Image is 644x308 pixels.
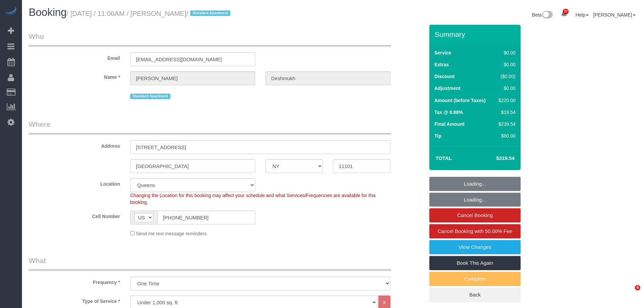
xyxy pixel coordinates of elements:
[434,61,449,68] label: Extras
[24,140,125,149] label: Address
[434,85,460,92] label: Adjustment
[429,240,521,254] a: View Changes
[130,71,255,85] input: First Name
[24,211,125,220] label: Cell Number
[438,228,512,234] span: Cancel Booking with 50.00% Fee
[24,71,125,80] label: Name *
[434,133,442,139] label: Tip
[496,133,516,139] div: $80.00
[186,10,232,17] span: /
[434,121,464,127] label: Final Amount
[130,94,170,99] span: Standard Apartment
[496,85,516,92] div: $0.00
[563,9,569,14] span: 37
[496,73,516,80] div: ($0.00)
[476,156,515,161] h4: $319.54
[429,256,521,270] a: Book This Again
[130,159,255,173] input: City
[435,155,452,161] strong: Total
[429,224,521,238] a: Cancel Booking with 50.00% Fee
[24,295,125,305] label: Type of Service *
[435,30,517,38] h3: Summary
[496,121,516,127] div: $239.54
[333,159,390,173] input: Zip Code
[434,73,455,80] label: Discount
[24,52,125,62] label: Email
[29,31,391,47] legend: Who
[635,285,640,290] span: 6
[29,256,391,271] legend: What
[593,12,636,18] a: [PERSON_NAME]
[4,7,18,16] img: Automaid Logo
[532,12,553,18] a: Beta
[157,211,255,224] input: Cell Number
[496,109,516,116] div: $19.54
[24,178,125,187] label: Location
[434,49,451,56] label: Service
[621,285,637,301] iframe: Intercom live chat
[24,277,125,286] label: Frequency *
[496,61,516,68] div: $0.00
[429,288,521,302] a: Back
[496,97,516,104] div: $220.00
[265,71,390,85] input: Last Name
[130,52,255,66] input: Email
[557,7,571,22] a: 37
[496,49,516,56] div: $0.00
[130,193,376,205] span: Changing the Location for this booking may affect your schedule and what Services/Frequencies are...
[575,12,589,18] a: Help
[29,119,391,135] legend: Where
[67,10,232,17] small: / [DATE] / 11:00AM / [PERSON_NAME]
[542,11,553,20] img: New interface
[136,231,207,236] span: Send me text message reminders
[434,109,463,116] label: Tax @ 8.88%
[434,97,485,104] label: Amount (before Taxes)
[29,6,67,18] span: Booking
[429,208,521,222] a: Cancel Booking
[190,10,231,16] span: Standard Apartment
